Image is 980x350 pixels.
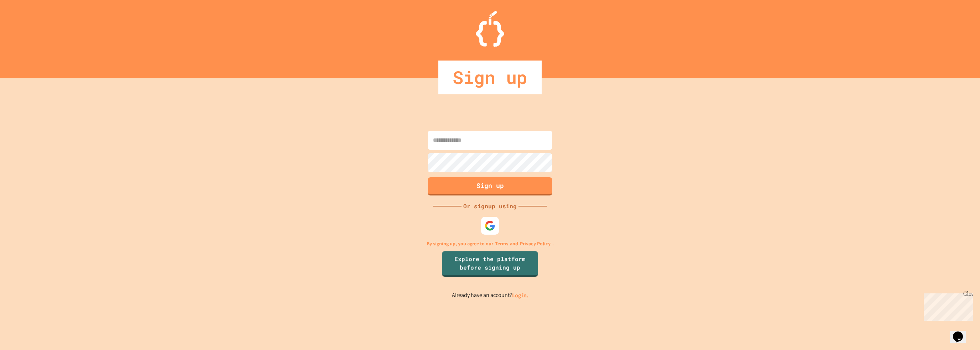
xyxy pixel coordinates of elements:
a: Terms [495,240,508,247]
div: Or signup using [462,202,518,210]
iframe: chat widget [950,322,973,343]
a: Log in. [512,292,528,299]
div: Sign up [438,61,542,94]
button: Sign up [428,177,552,195]
p: Already have an account? [452,291,528,300]
img: google-icon.svg [485,220,495,231]
iframe: chat widget [921,291,973,321]
div: Chat with us now!Close [3,3,49,45]
a: Explore the platform before signing up [442,251,538,277]
img: Logo.svg [476,11,504,47]
p: By signing up, you agree to our and . [427,240,554,247]
a: Privacy Policy [520,240,551,247]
